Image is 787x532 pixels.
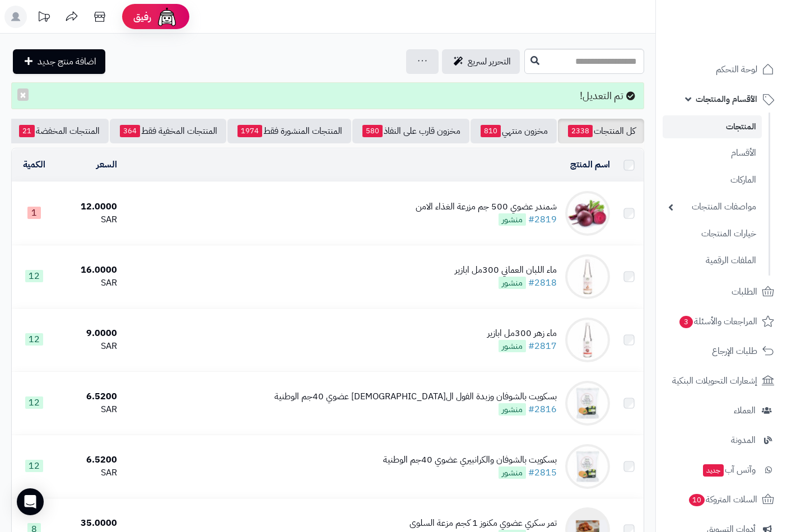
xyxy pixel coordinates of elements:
span: 10 [689,494,705,506]
div: 16.0000 [61,264,117,277]
div: SAR [61,466,117,479]
a: مواصفات المنتجات [663,195,762,219]
div: Open Intercom Messenger [17,488,44,515]
span: وآتس آب [702,462,756,478]
a: مخزون قارب على النفاذ580 [352,119,469,143]
img: logo-2.png [711,30,776,54]
div: تم التعديل! [11,82,644,109]
div: 12.0000 [61,200,117,213]
img: ماء اللبان العماني 300مل ابازير [565,254,610,299]
a: مخزون منتهي810 [471,119,557,143]
span: اضافة منتج جديد [38,55,96,68]
span: السلات المتروكة [688,492,757,507]
span: رفيق [133,10,151,24]
a: الطلبات [663,278,780,305]
div: تمر سكري عضوي مكنوز 1 كجم مزعة السلوى [409,517,557,530]
span: المدونة [731,432,756,448]
span: 12 [25,460,43,472]
div: 35.0000 [61,517,117,530]
a: طلبات الإرجاع [663,338,780,365]
a: الأقسام [663,141,762,165]
span: 3 [679,316,693,328]
a: المنتجات المخفية فقط364 [110,119,226,143]
div: بسكويت بالشوفان والكرانبيري عضوي 40جم الوطنية [383,454,557,466]
span: منشور [499,340,526,352]
span: 12 [25,396,43,409]
span: 580 [362,125,383,137]
img: بسكويت بالشوفان وزبدة الفول السوداني عضوي 40جم الوطنية [565,381,610,426]
div: SAR [61,340,117,353]
span: منشور [499,277,526,289]
span: 21 [19,125,35,137]
div: شمندر عضوي 500 جم مزرعة الغذاء الامن [416,200,557,213]
span: لوحة التحكم [716,62,757,77]
a: لوحة التحكم [663,56,780,83]
div: 6.5200 [61,454,117,466]
a: #2818 [528,276,557,290]
a: #2816 [528,403,557,416]
a: كل المنتجات2338 [558,119,644,143]
div: 9.0000 [61,327,117,340]
a: #2819 [528,213,557,226]
span: العملاء [734,403,756,418]
span: 12 [25,333,43,346]
a: المنتجات [663,115,762,138]
div: 6.5200 [61,390,117,403]
button: × [17,88,29,101]
a: تحديثات المنصة [30,6,58,31]
a: الملفات الرقمية [663,249,762,273]
a: السعر [96,158,117,171]
a: المنتجات المخفضة21 [9,119,109,143]
a: المدونة [663,427,780,454]
a: الكمية [23,158,45,171]
a: #2815 [528,466,557,479]
img: ai-face.png [156,6,178,28]
span: إشعارات التحويلات البنكية [672,373,757,389]
span: 1974 [238,125,262,137]
span: المراجعات والأسئلة [678,314,757,329]
div: ماء اللبان العماني 300مل ابازير [455,264,557,277]
a: اضافة منتج جديد [13,49,105,74]
div: SAR [61,277,117,290]
a: المراجعات والأسئلة3 [663,308,780,335]
div: SAR [61,213,117,226]
img: بسكويت بالشوفان والكرانبيري عضوي 40جم الوطنية [565,444,610,489]
a: إشعارات التحويلات البنكية [663,367,780,394]
span: 2338 [568,125,593,137]
span: الطلبات [732,284,757,300]
span: الأقسام والمنتجات [696,91,757,107]
span: التحرير لسريع [468,55,511,68]
a: المنتجات المنشورة فقط1974 [227,119,351,143]
img: شمندر عضوي 500 جم مزرعة الغذاء الامن [565,191,610,236]
a: العملاء [663,397,780,424]
span: جديد [703,464,724,477]
span: منشور [499,403,526,416]
img: ماء زهر 300مل ابازير [565,318,610,362]
span: 1 [27,207,41,219]
a: خيارات المنتجات [663,222,762,246]
span: 12 [25,270,43,282]
div: SAR [61,403,117,416]
a: اسم المنتج [570,158,610,171]
span: منشور [499,213,526,226]
a: السلات المتروكة10 [663,486,780,513]
span: 364 [120,125,140,137]
a: الماركات [663,168,762,192]
a: التحرير لسريع [442,49,520,74]
div: بسكويت بالشوفان وزبدة الفول ال[DEMOGRAPHIC_DATA] عضوي 40جم الوطنية [274,390,557,403]
span: 810 [481,125,501,137]
div: ماء زهر 300مل ابازير [487,327,557,340]
span: منشور [499,466,526,479]
a: وآتس آبجديد [663,456,780,483]
span: طلبات الإرجاع [712,343,757,359]
a: #2817 [528,339,557,353]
